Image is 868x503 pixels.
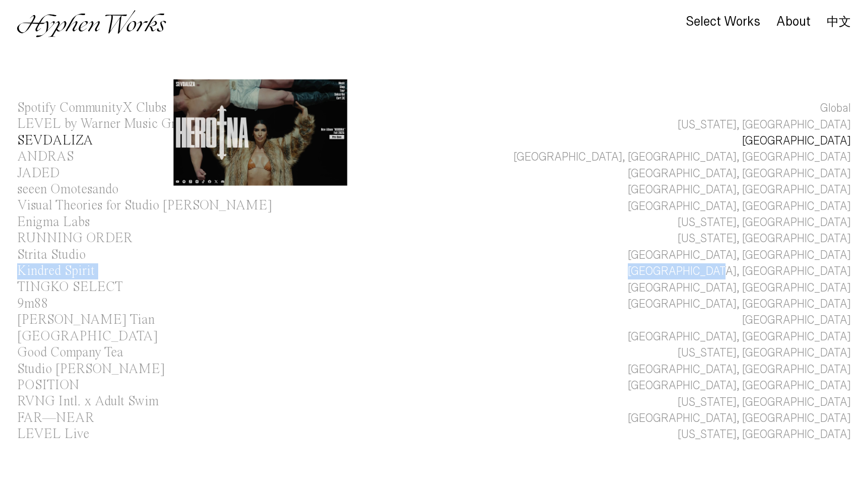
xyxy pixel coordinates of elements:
[17,150,74,164] div: ANDRAS
[628,263,851,279] div: [GEOGRAPHIC_DATA], [GEOGRAPHIC_DATA]
[776,17,811,28] a: About
[678,214,851,231] div: [US_STATE], [GEOGRAPHIC_DATA]
[628,166,851,182] div: [GEOGRAPHIC_DATA], [GEOGRAPHIC_DATA]
[17,215,90,229] div: Enigma Labs
[17,248,86,262] div: Strita Studio
[628,410,851,426] div: [GEOGRAPHIC_DATA], [GEOGRAPHIC_DATA]
[776,15,811,29] div: About
[17,379,79,392] div: POSITION
[514,149,851,165] div: [GEOGRAPHIC_DATA], [GEOGRAPHIC_DATA], [GEOGRAPHIC_DATA]
[678,394,851,410] div: [US_STATE], [GEOGRAPHIC_DATA]
[628,182,851,198] div: [GEOGRAPHIC_DATA], [GEOGRAPHIC_DATA]
[17,280,123,294] div: TINGKO SELECT
[17,297,48,311] div: 9m88
[17,330,158,343] div: [GEOGRAPHIC_DATA]
[678,117,851,133] div: [US_STATE], [GEOGRAPHIC_DATA]
[17,264,95,278] div: Kindred Spirit
[628,198,851,214] div: [GEOGRAPHIC_DATA], [GEOGRAPHIC_DATA]
[742,312,851,328] div: [GEOGRAPHIC_DATA]
[17,199,272,212] div: Visual Theories for Studio [PERSON_NAME]
[742,133,851,149] div: [GEOGRAPHIC_DATA]
[17,427,89,441] div: LEVEL Live
[17,232,132,245] div: RUNNING ORDER
[678,426,851,443] div: [US_STATE], [GEOGRAPHIC_DATA]
[17,313,155,327] div: [PERSON_NAME] Tian
[678,345,851,361] div: [US_STATE], [GEOGRAPHIC_DATA]
[628,296,851,312] div: [GEOGRAPHIC_DATA], [GEOGRAPHIC_DATA]
[820,100,851,116] div: Global
[17,363,165,376] div: Studio [PERSON_NAME]
[17,395,159,408] div: RVNG Intl. x Adult Swim
[17,10,166,37] img: Hyphen Works
[628,329,851,345] div: [GEOGRAPHIC_DATA], [GEOGRAPHIC_DATA]
[17,101,166,115] div: Spotify CommunityX Clubs
[17,346,123,360] div: Good Company Tea
[686,17,760,28] a: Select Works
[17,411,94,425] div: FAR—NEAR
[17,167,60,180] div: JADED
[628,280,851,296] div: [GEOGRAPHIC_DATA], [GEOGRAPHIC_DATA]
[628,362,851,378] div: [GEOGRAPHIC_DATA], [GEOGRAPHIC_DATA]
[17,134,93,148] div: SEVDALIZA
[686,15,760,29] div: Select Works
[17,183,118,196] div: seeen Omotesando
[827,16,851,27] a: 中文
[17,117,195,131] div: LEVEL by Warner Music Group
[678,231,851,247] div: [US_STATE], [GEOGRAPHIC_DATA]
[628,378,851,394] div: [GEOGRAPHIC_DATA], [GEOGRAPHIC_DATA]
[628,247,851,263] div: [GEOGRAPHIC_DATA], [GEOGRAPHIC_DATA]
